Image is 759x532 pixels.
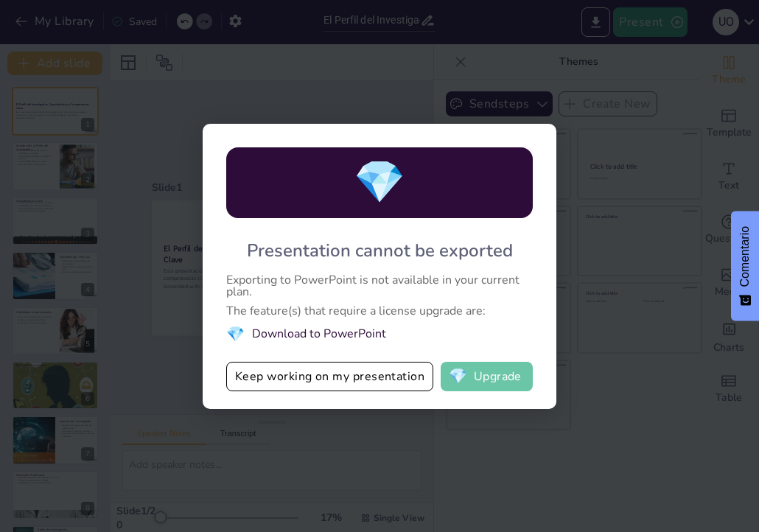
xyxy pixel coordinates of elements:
button: Comentarios - Mostrar encuesta [731,211,759,321]
button: diamondUpgrade [441,362,533,391]
div: Presentation cannot be exported [247,239,513,262]
span: diamond [354,154,405,211]
font: Comentario [738,226,751,287]
li: Download to PowerPoint [226,324,533,344]
span: diamond [449,369,467,384]
span: diamond [226,324,245,344]
div: Exporting to PowerPoint is not available in your current plan. [226,274,533,298]
button: Keep working on my presentation [226,362,433,391]
div: The feature(s) that require a license upgrade are: [226,305,533,317]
